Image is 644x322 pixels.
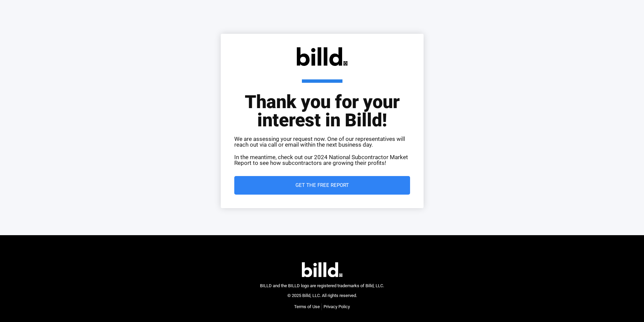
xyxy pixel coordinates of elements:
[260,283,384,298] span: BILLD and the BILLD logo are registered trademarks of Billd, LLC. © 2025 Billd, LLC. All rights r...
[234,176,410,195] a: Get the Free Report
[234,136,410,148] p: We are assessing your request now. One of our representatives will reach out via call or email wi...
[294,303,350,310] nav: Menu
[234,154,410,166] p: In the meantime, check out our 2024 National Subcontractor Market Report to see how subcontractor...
[294,303,320,310] a: Terms of Use
[324,303,350,310] a: Privacy Policy
[295,183,349,188] span: Get the Free Report
[234,79,410,129] h1: Thank you for your interest in Billd!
